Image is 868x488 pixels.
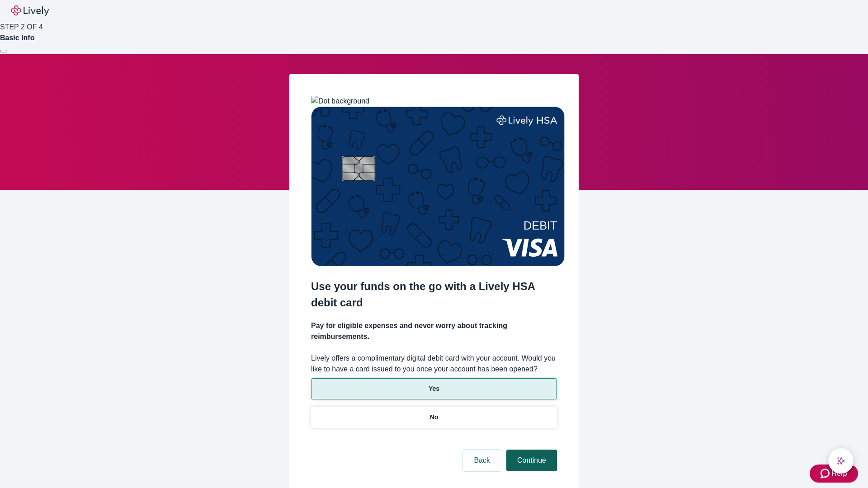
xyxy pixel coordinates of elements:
h4: Pay for eligible expenses and never worry about tracking reimbursements. [311,320,557,342]
svg: Zendesk support icon [821,468,831,479]
img: Dot background [311,96,369,107]
button: Yes [311,378,557,399]
svg: Lively AI Assistant [836,456,845,465]
button: Continue [506,450,557,471]
img: Lively [11,5,49,16]
button: No [311,407,557,428]
label: Lively offers a complimentary digital debit card with your account. Would you like to have a card... [311,353,557,375]
button: Zendesk support iconHelp [810,465,858,483]
p: No [430,413,439,422]
button: chat [828,448,854,474]
p: Yes [429,384,439,394]
img: Debit card [311,107,565,266]
span: Help [831,468,847,479]
button: Back [463,450,501,471]
h2: Use your funds on the go with a Lively HSA debit card [311,278,557,311]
